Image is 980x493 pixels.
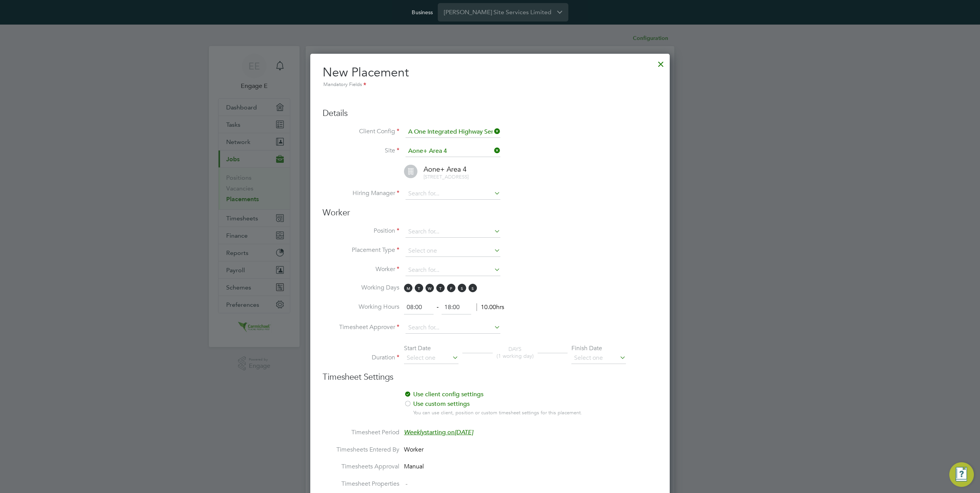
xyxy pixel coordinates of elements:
div: You can use client, position or custom timesheet settings for this placement. [413,410,600,416]
label: Timesheet Approver [323,323,399,331]
input: 17:00 [442,301,471,314]
label: Business [412,9,433,16]
label: Placement Type [323,246,399,254]
div: Start Date [404,344,459,352]
label: Use client config settings [404,390,594,399]
span: Manual [404,463,424,470]
input: Search for... [406,322,500,334]
label: Working Hours [323,303,399,311]
h3: Details [323,108,657,119]
span: Aone+ Area 4 [424,165,467,174]
span: Worker [404,446,424,453]
button: Engage Resource Center [949,462,974,487]
span: [STREET_ADDRESS] [424,174,468,180]
input: Select one [571,352,626,364]
h2: New Placement [323,65,657,89]
input: Select one [406,245,500,257]
input: Select one [404,352,459,364]
div: Mandatory Fields [323,81,657,89]
span: S [468,284,477,292]
label: Position [323,227,399,235]
em: Weekly [404,428,424,436]
h3: Worker [323,207,657,218]
span: 10.00hrs [477,303,504,311]
span: S [458,284,466,292]
label: Hiring Manager [323,189,399,197]
span: ‐ [435,303,440,311]
div: DAYS [493,346,538,359]
span: T [436,284,445,292]
label: Use custom settings [404,400,594,408]
div: Finish Date [571,344,626,352]
label: Working Days [323,284,399,292]
input: 08:00 [404,301,434,314]
span: (1 working day) [497,352,534,359]
label: Timesheet Properties [323,480,399,488]
label: Timesheets Approval [323,463,399,471]
span: F [447,284,455,292]
span: W [425,284,434,292]
em: [DATE] [455,428,473,436]
input: Search for... [406,146,500,157]
label: Site [323,147,399,155]
input: Search for... [406,265,500,276]
label: Client Config [323,127,399,136]
input: Search for... [406,226,500,238]
span: - [406,480,407,488]
span: starting on [404,428,473,436]
h3: Timesheet Settings [323,372,657,383]
label: Worker [323,265,399,273]
label: Timesheets Entered By [323,446,399,454]
input: Search for... [406,126,500,138]
span: T [415,284,423,292]
input: Search for... [406,188,500,200]
label: Duration [323,354,399,362]
span: M [404,284,412,292]
label: Timesheet Period [323,428,399,437]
